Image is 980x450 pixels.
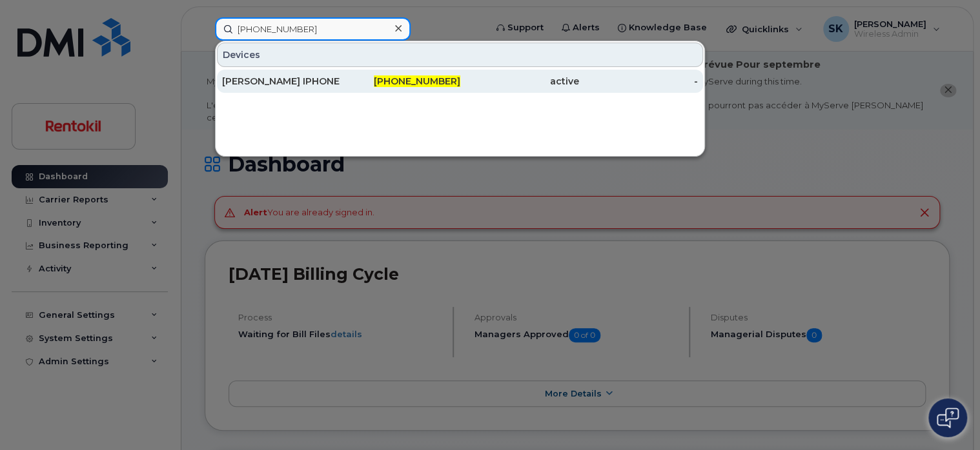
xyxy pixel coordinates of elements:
[217,70,703,93] a: [PERSON_NAME] IPHONE[PHONE_NUMBER]active-
[579,75,698,88] div: -
[374,75,460,87] span: [PHONE_NUMBER]
[460,75,579,88] div: active
[222,75,341,88] div: [PERSON_NAME] IPHONE
[217,43,703,67] div: Devices
[937,407,959,428] img: Open chat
